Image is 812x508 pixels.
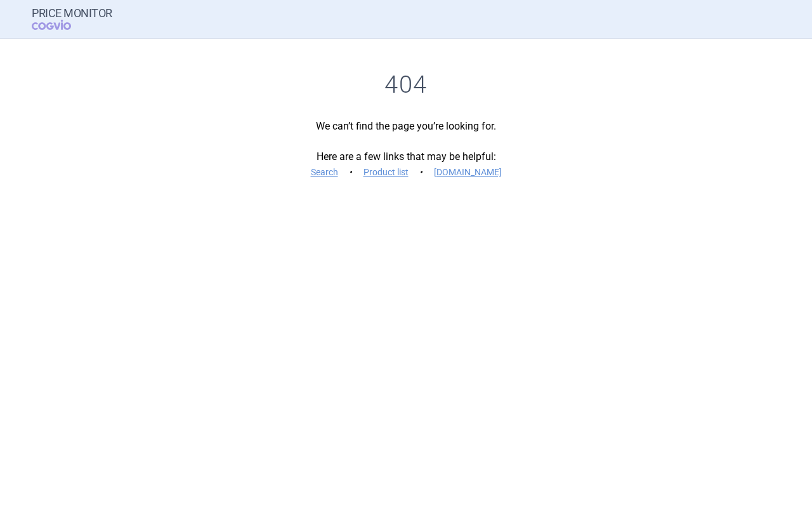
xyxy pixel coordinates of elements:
strong: Price Monitor [32,7,112,20]
i: • [415,166,428,178]
span: COGVIO [32,20,89,30]
a: Search [311,168,338,177]
i: • [344,166,357,178]
h1: 404 [32,70,780,100]
p: We can’t find the page you’re looking for. Here are a few links that may be helpful: [32,119,780,180]
a: Product list [363,168,409,177]
a: [DOMAIN_NAME] [434,168,502,177]
a: Price MonitorCOGVIO [32,7,112,31]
